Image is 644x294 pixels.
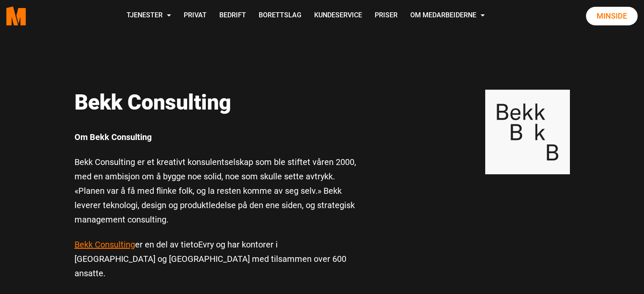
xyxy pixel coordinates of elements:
a: Bedrift [213,1,252,31]
a: Privat [177,1,213,31]
a: Bekk Consulting [75,239,135,250]
b: Om Bekk Consulting [75,132,152,142]
a: Minside [586,7,638,25]
a: Borettslag [252,1,308,31]
a: Om Medarbeiderne [404,1,491,31]
img: Bekk Logo [485,90,570,174]
a: Kundeservice [308,1,368,31]
p: Bekk Consulting [75,90,358,115]
a: Tjenester [120,1,177,31]
p: Bekk Consulting er et kreativt konsulentselskap som ble stiftet våren 2000, med en ambisjon om å ... [75,155,358,227]
a: Priser [368,1,404,31]
p: er en del av tietoEvry og har kontorer i [GEOGRAPHIC_DATA] og [GEOGRAPHIC_DATA] med tilsammen ove... [75,237,358,280]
